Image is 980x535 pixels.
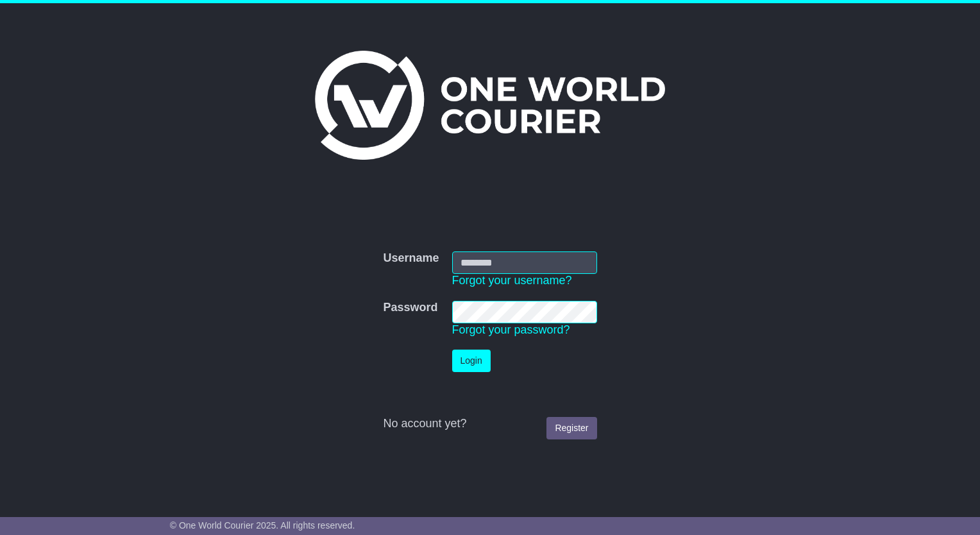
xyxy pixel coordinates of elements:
[452,274,572,287] a: Forgot your username?
[170,520,355,531] span: © One World Courier 2025. All rights reserved.
[383,417,596,431] div: No account yet?
[452,323,570,336] a: Forgot your password?
[452,350,491,372] button: Login
[383,301,437,315] label: Password
[383,251,439,266] label: Username
[546,417,596,439] a: Register
[315,51,665,160] img: One World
